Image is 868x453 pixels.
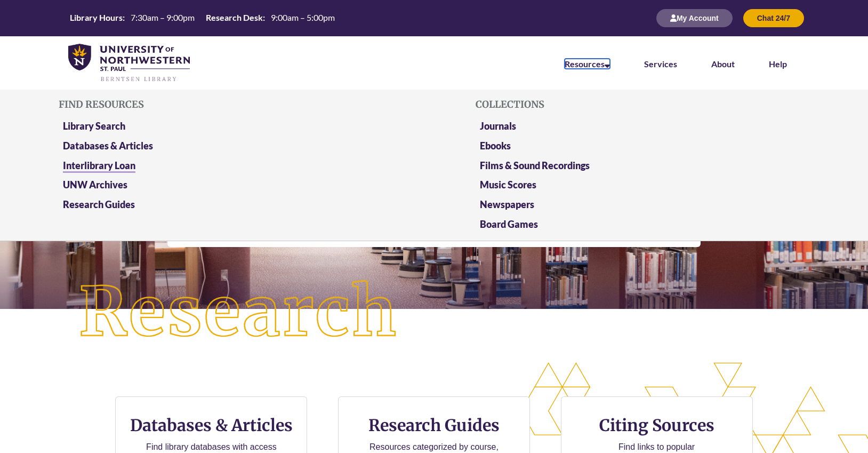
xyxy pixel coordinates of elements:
a: Help [769,59,787,69]
h3: Databases & Articles [124,415,298,435]
img: Research [43,245,434,381]
button: My Account [656,9,733,27]
a: Research Guides [63,198,135,210]
a: Journals [480,120,516,132]
a: About [711,59,735,69]
h5: Collections [476,99,809,110]
a: Databases & Articles [63,140,153,152]
h3: Research Guides [347,415,521,435]
button: Chat 24/7 [743,9,804,27]
a: Services [644,59,677,69]
a: UNW Archives [63,179,127,190]
span: 9:00am – 5:00pm [271,12,335,22]
table: Hours Today [66,12,339,23]
a: Hours Today [66,12,339,25]
th: Library Hours: [66,12,126,23]
a: Resources [565,59,610,69]
a: Films & Sound Recordings [480,160,590,171]
a: Ebooks [480,140,511,152]
a: Interlibrary Loan [63,160,135,173]
a: Board Games [480,218,538,230]
img: UNWSP Library Logo [68,44,190,82]
a: Music Scores [480,179,536,190]
h3: Citing Sources [592,415,722,435]
th: Research Desk: [202,12,267,23]
a: Newspapers [480,198,534,210]
a: My Account [656,13,733,22]
h5: Find Resources [59,99,392,110]
a: Chat 24/7 [743,13,804,22]
a: Library Search [63,120,125,132]
span: 7:30am – 9:00pm [131,12,195,22]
